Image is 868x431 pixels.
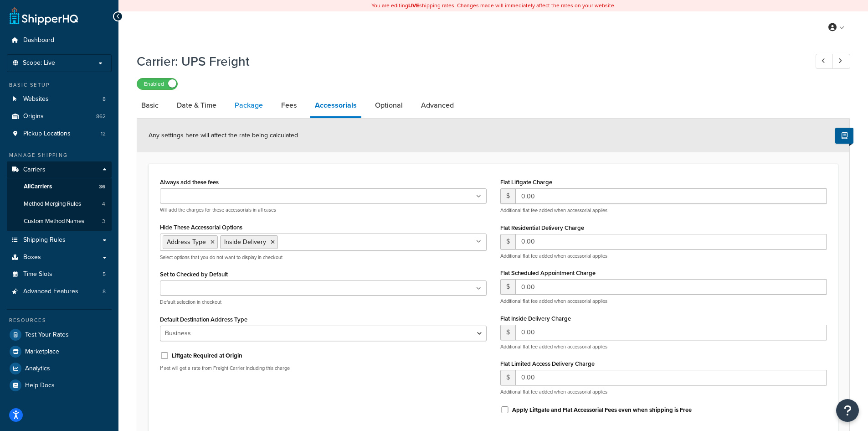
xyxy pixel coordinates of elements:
[230,94,267,116] a: Package
[102,200,105,208] span: 4
[23,36,54,44] span: Dashboard
[7,125,112,142] li: Pickup Locations
[160,316,247,323] label: Default Destination Address Type
[500,224,584,231] label: Flat Residential Delivery Charge
[7,213,112,230] a: Custom Method Names3
[7,283,112,300] a: Advanced Features8
[500,370,515,385] span: $
[160,299,487,306] p: Default selection in checkout
[7,196,112,213] a: Method Merging Rules4
[25,331,69,339] span: Test Your Rates
[832,54,850,69] a: Next Record
[23,59,55,67] span: Scope: Live
[7,81,112,89] div: Basic Setup
[7,343,112,360] a: Marketplace
[172,352,242,360] label: Liftgate Required at Origin
[500,325,515,340] span: $
[310,94,361,118] a: Accessorials
[7,151,112,159] div: Manage Shipping
[7,161,112,231] li: Carriers
[500,315,571,322] label: Flat Inside Delivery Charge
[500,343,827,350] p: Additional flat fee added when accessorial applies
[25,365,50,373] span: Analytics
[101,130,106,138] span: 12
[7,377,112,394] a: Help Docs
[7,91,112,108] a: Websites8
[7,327,112,343] a: Test Your Rates
[24,183,52,191] span: All Carriers
[277,94,301,116] a: Fees
[512,406,692,414] label: Apply Liftgate and Flat Accessorial Fees even when shipping is Free
[500,360,595,367] label: Flat Limited Access Delivery Charge
[23,95,49,103] span: Websites
[24,200,81,208] span: Method Merging Rules
[160,365,487,372] p: If set will get a rate from Freight Carrier including this charge
[25,382,55,389] span: Help Docs
[7,125,112,142] a: Pickup Locations12
[137,94,163,116] a: Basic
[160,207,487,213] p: Will add the charges for these accessorials in all cases
[23,288,78,296] span: Advanced Features
[416,94,458,116] a: Advanced
[103,288,106,296] span: 8
[500,188,515,204] span: $
[500,179,552,186] label: Flat Liftgate Charge
[23,113,44,120] span: Origins
[24,218,84,225] span: Custom Method Names
[7,266,112,283] a: Time Slots5
[7,232,112,249] a: Shipping Rules
[137,52,799,70] h1: Carrier: UPS Freight
[370,94,407,116] a: Optional
[160,271,228,278] label: Set to Checked by Default
[7,108,112,125] li: Origins
[23,270,52,278] span: Time Slots
[500,207,827,214] p: Additional flat fee added when accessorial applies
[23,254,41,261] span: Boxes
[149,130,298,140] span: Any settings here will affect the rate being calculated
[7,178,112,195] a: AllCarriers36
[172,94,221,116] a: Date & Time
[23,236,66,244] span: Shipping Rules
[500,270,596,276] label: Flat Scheduled Appointment Charge
[816,54,833,69] a: Previous Record
[7,108,112,125] a: Origins862
[500,298,827,305] p: Additional flat fee added when accessorial applies
[500,234,515,249] span: $
[836,399,859,422] button: Open Resource Center
[7,317,112,324] div: Resources
[224,237,266,247] span: Inside Delivery
[500,253,827,260] p: Additional flat fee added when accessorial applies
[7,249,112,266] a: Boxes
[23,166,46,174] span: Carriers
[99,183,105,191] span: 36
[7,360,112,377] a: Analytics
[835,128,853,144] button: Show Help Docs
[500,279,515,295] span: $
[103,270,106,278] span: 5
[167,237,206,247] span: Address Type
[7,161,112,178] a: Carriers
[103,95,106,103] span: 8
[160,224,242,231] label: Hide These Accessorial Options
[7,32,112,49] a: Dashboard
[102,218,105,225] span: 3
[23,130,71,138] span: Pickup Locations
[7,283,112,300] li: Advanced Features
[7,266,112,283] li: Time Slots
[7,91,112,108] li: Websites
[160,179,219,186] label: Always add these fees
[137,78,177,89] label: Enabled
[96,113,106,120] span: 862
[7,196,112,213] li: Method Merging Rules
[25,348,59,356] span: Marketplace
[7,213,112,230] li: Custom Method Names
[500,389,827,395] p: Additional flat fee added when accessorial applies
[160,254,487,261] p: Select options that you do not want to display in checkout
